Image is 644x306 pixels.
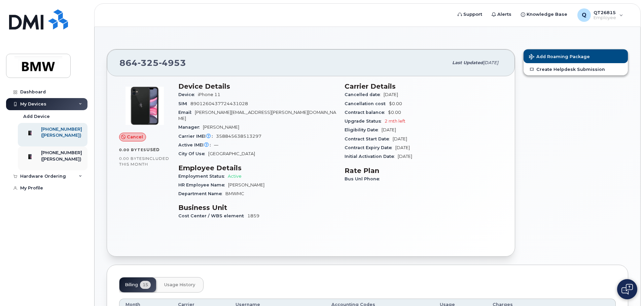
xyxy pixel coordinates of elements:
[127,134,143,140] span: Cancel
[164,282,195,288] span: Usage History
[208,151,255,156] span: [GEOGRAPHIC_DATA]
[345,145,395,150] span: Contract Expiry Date
[198,92,220,97] span: iPhone 11
[178,134,216,139] span: Carrier IMEI
[345,136,393,141] span: Contract Start Date
[178,82,336,90] h3: Device Details
[159,58,186,68] span: 4953
[228,174,242,179] span: Active
[524,63,628,75] a: Create Helpdesk Submission
[345,82,503,90] h3: Carrier Details
[452,60,483,65] span: Last updated
[389,101,402,106] span: $0.00
[621,284,633,295] img: Open chat
[178,110,195,115] span: Email
[345,119,385,124] span: Upgrade Status
[178,92,198,97] span: Device
[178,101,190,106] span: SIM
[216,134,261,139] span: 358845638513297
[178,110,336,121] span: [PERSON_NAME][EMAIL_ADDRESS][PERSON_NAME][DOMAIN_NAME]
[178,191,225,196] span: Department Name
[345,176,383,181] span: Bus Unl Phone
[124,86,165,126] img: iPhone_11.jpg
[178,182,228,187] span: HR Employee Name
[190,101,248,106] span: 8901260437724431028
[178,142,214,147] span: Active IMEI
[345,101,389,106] span: Cancellation cost
[178,213,247,218] span: Cost Center / WBS element
[214,142,218,147] span: —
[345,110,388,115] span: Contract balance
[178,164,336,172] h3: Employee Details
[382,127,396,132] span: [DATE]
[138,58,159,68] span: 325
[524,49,628,63] button: Add Roaming Package
[178,125,203,130] span: Manager
[228,182,264,187] span: [PERSON_NAME]
[398,154,412,159] span: [DATE]
[178,204,336,212] h3: Business Unit
[388,110,401,115] span: $0.00
[483,60,498,65] span: [DATE]
[345,92,384,97] span: Cancelled date
[345,167,503,175] h3: Rate Plan
[119,58,186,68] span: 864
[146,147,160,152] span: used
[393,136,407,141] span: [DATE]
[395,145,410,150] span: [DATE]
[119,147,146,152] span: 0.00 Bytes
[385,119,405,124] span: 2 mth left
[345,127,382,132] span: Eligibility Date
[345,154,398,159] span: Initial Activation Date
[119,156,145,161] span: 0.00 Bytes
[178,174,228,179] span: Employment Status
[247,213,259,218] span: 1859
[529,54,590,60] span: Add Roaming Package
[384,92,398,97] span: [DATE]
[225,191,244,196] span: BMWMC
[203,125,239,130] span: [PERSON_NAME]
[178,151,208,156] span: City Of Use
